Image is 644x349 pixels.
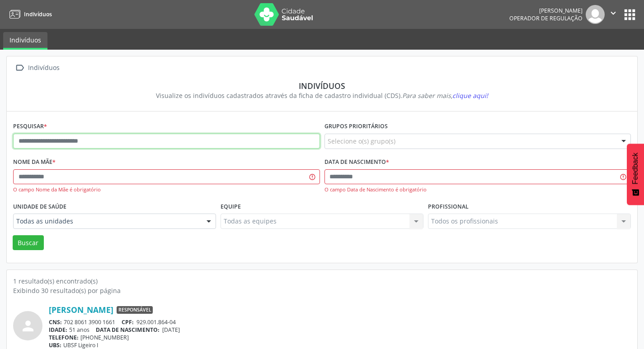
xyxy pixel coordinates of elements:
a: Indivíduos [3,32,47,50]
span: Responsável [117,306,153,314]
label: Nome da mãe [13,155,56,169]
span: clique aqui! [452,91,488,100]
label: Grupos prioritários [324,120,388,134]
button: Feedback - Mostrar pesquisa [627,144,644,205]
div: UBSF Ligeiro I [49,341,631,349]
label: Unidade de saúde [13,200,66,214]
i:  [608,8,618,18]
label: Equipe [221,200,241,214]
button:  [605,5,622,24]
div: Exibindo 30 resultado(s) por página [13,286,631,295]
span: UBS: [49,341,61,349]
span: Indivíduos [24,10,52,18]
span: Todas as unidades [16,217,197,226]
i:  [13,61,26,74]
span: 929.001.864-04 [136,318,176,326]
div: Visualize os indivíduos cadastrados através da ficha de cadastro individual (CDS). [19,91,625,100]
a:  Indivíduos [13,61,61,74]
label: Data de nascimento [324,155,389,169]
div: 1 resultado(s) encontrado(s) [13,276,631,286]
span: [DATE] [162,326,180,334]
span: DATA DE NASCIMENTO: [96,326,160,334]
div: [PERSON_NAME] [509,7,583,14]
div: Indivíduos [26,61,61,74]
label: Profissional [428,200,469,214]
span: CPF: [122,318,134,326]
a: Indivíduos [6,7,52,22]
div: [PHONE_NUMBER] [49,334,631,341]
i: person [20,318,36,334]
button: Buscar [13,235,44,251]
span: CNS: [49,318,62,326]
span: IDADE: [49,326,67,334]
span: Operador de regulação [509,14,583,22]
span: Selecione o(s) grupo(s) [328,136,395,146]
label: Pesquisar [13,120,47,134]
div: O campo Nome da Mãe é obrigatório [13,186,320,194]
div: 51 anos [49,326,631,334]
div: 702 8061 3900 1661 [49,318,631,326]
button: apps [622,7,638,23]
span: TELEFONE: [49,334,79,341]
i: Para saber mais, [402,91,488,100]
div: O campo Data de Nascimento é obrigatório [324,186,631,194]
a: [PERSON_NAME] [49,305,113,315]
div: Indivíduos [19,81,625,91]
img: img [586,5,605,24]
span: Feedback [631,153,639,184]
